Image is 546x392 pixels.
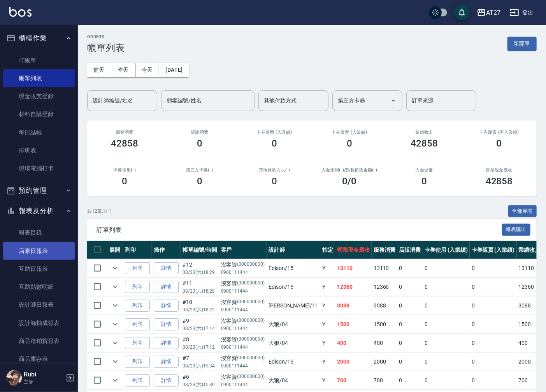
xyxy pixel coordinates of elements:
p: 共 12 筆, 1 / 1 [87,208,111,215]
td: 12360 [372,278,397,296]
td: #10 [181,297,219,315]
h3: 0 [497,138,502,149]
td: 13110 [372,259,397,277]
div: 沒客資 [221,335,265,344]
td: #12 [181,259,219,277]
h3: 服務消費 [97,130,153,135]
p: 0900111444 [221,288,265,295]
td: 2000 [335,353,372,371]
td: 400 [517,334,542,352]
td: 700 [372,371,397,390]
td: 700 [335,371,372,390]
td: 13110 [517,259,542,277]
a: 商品庫存表 [3,350,75,368]
p: (000000000) [237,354,265,362]
td: 3088 [372,297,397,315]
td: 0 [423,259,470,277]
a: 詳情 [154,356,179,368]
td: 0 [423,278,470,296]
p: 08/23 (六) 18:28 [183,288,217,295]
h3: 帳單列表 [87,42,125,53]
th: 業績收入 [517,241,542,259]
td: 0 [397,315,423,334]
td: 0 [397,334,423,352]
a: 詳情 [154,337,179,349]
button: expand row [109,374,121,386]
td: #6 [181,371,219,390]
th: 服務消費 [372,241,397,259]
span: 訂單列表 [97,226,502,234]
a: 詳情 [154,300,179,312]
td: Y [320,278,335,296]
h2: 營業現金應收 [471,168,528,173]
td: 0 [423,371,470,390]
td: 2000 [372,353,397,371]
th: 客戶 [219,241,267,259]
td: 3088 [335,297,372,315]
button: 列印 [125,300,150,312]
a: 店家日報表 [3,242,75,260]
p: (000000000) [237,298,265,306]
a: 打帳單 [3,51,75,69]
h2: 卡券使用 (入業績) [246,130,303,135]
h3: 0 [272,176,277,187]
p: 08/23 (六) 15:34 [183,362,217,369]
h3: 0 /0 [342,176,356,187]
h3: 0 [197,176,202,187]
a: 詳情 [154,262,179,274]
a: 帳單列表 [3,69,75,87]
th: 操作 [152,241,181,259]
td: Y [320,334,335,352]
button: AT27 [474,5,504,21]
a: 排班表 [3,141,75,159]
th: 卡券使用 (入業績) [423,241,470,259]
p: 08/23 (六) 18:29 [183,269,217,276]
td: Y [320,315,335,334]
td: 0 [423,353,470,371]
td: 0 [423,297,470,315]
a: 商品進銷貨報表 [3,332,75,350]
a: 新開單 [507,40,537,47]
h3: 42858 [111,138,138,149]
td: 0 [397,259,423,277]
th: 帳單編號/時間 [181,241,219,259]
a: 報表匯出 [502,226,531,233]
td: 1500 [372,315,397,334]
td: 12360 [335,278,372,296]
button: expand row [109,262,121,274]
button: expand row [109,356,121,367]
h3: 0 [421,176,427,187]
td: 700 [517,371,542,390]
h5: Rubi [24,371,63,378]
h3: 0 [122,176,127,187]
a: 詳情 [154,318,179,330]
td: 0 [397,278,423,296]
td: Edison /15 [267,353,320,371]
a: 材料自購登錄 [3,105,75,123]
td: 12360 [517,278,542,296]
p: 0900111444 [221,381,265,388]
button: 列印 [125,281,150,293]
td: 400 [335,334,372,352]
td: 1500 [517,315,542,334]
button: 今天 [135,63,160,77]
button: Open [387,94,400,107]
p: 0900111444 [221,344,265,351]
td: Edison /15 [267,259,320,277]
a: 報表目錄 [3,224,75,242]
td: 2000 [517,353,542,371]
td: #8 [181,334,219,352]
td: 0 [470,315,517,334]
button: 櫃檯作業 [3,28,75,48]
a: 設計師日報表 [3,296,75,314]
td: Y [320,353,335,371]
h2: 卡券使用(-) [97,168,153,173]
p: 0900111444 [221,325,265,332]
a: 現金收支登錄 [3,87,75,105]
button: 列印 [125,318,150,330]
h2: 卡券販賣 (入業績) [321,130,378,135]
button: expand row [109,337,121,349]
th: 卡券販賣 (入業績) [470,241,517,259]
td: [PERSON_NAME] /11 [267,297,320,315]
p: 主管 [24,378,63,385]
